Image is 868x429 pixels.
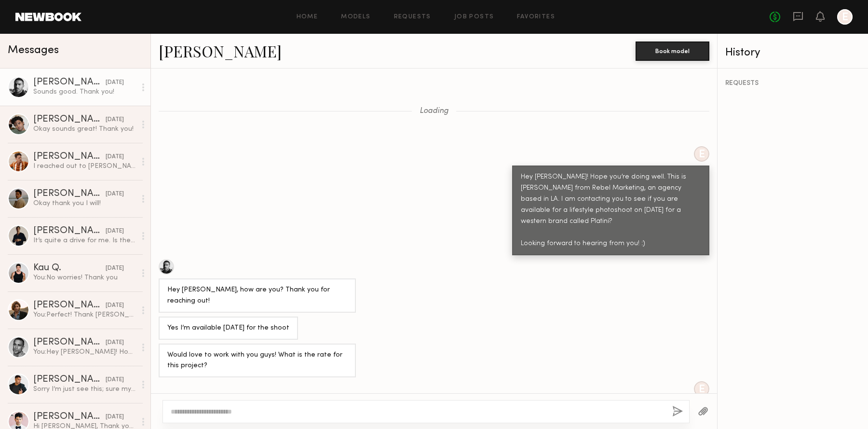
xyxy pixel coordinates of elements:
div: Hey [PERSON_NAME], how are you? Thank you for reaching out! [167,285,347,307]
div: [DATE] [106,264,124,273]
div: Kau Q. [33,263,106,273]
span: Messages [8,45,59,56]
a: Home [297,14,318,20]
div: Sounds good. Thank you! [33,87,136,97]
div: [PERSON_NAME] [33,226,106,236]
div: Hey [PERSON_NAME]! Hope you’re doing well. This is [PERSON_NAME] from Rebel Marketing, an agency ... [521,172,701,249]
div: Okay thank you I will! [33,199,136,208]
div: [PERSON_NAME] [33,375,106,385]
div: [DATE] [106,115,124,125]
div: [DATE] [106,338,124,347]
div: [PERSON_NAME] [33,115,106,125]
button: Book model [636,42,709,61]
a: Favorites [517,14,555,20]
div: You: No worries! Thank you [33,273,136,282]
div: You: Perfect! Thank [PERSON_NAME] [33,310,136,319]
a: Models [341,14,370,20]
div: History [725,47,860,58]
span: Loading [420,107,448,115]
div: Yes I’m available [DATE] for the shoot [167,323,289,334]
div: [PERSON_NAME] [33,338,106,347]
a: E [837,9,853,25]
div: [DATE] [106,227,124,236]
div: [PERSON_NAME] [33,152,106,162]
div: It’s quite a drive for me. Is there any chance we can do a virtual meeting or any other alternative? [33,236,136,245]
a: Job Posts [454,14,494,20]
div: [DATE] [106,190,124,199]
div: [PERSON_NAME] [33,78,106,87]
a: Book model [636,46,709,55]
a: Requests [394,14,431,20]
div: [DATE] [106,375,124,385]
div: [DATE] [106,152,124,162]
div: [PERSON_NAME] [33,412,106,422]
div: I reached out to [PERSON_NAME] and we are going to meet [DATE] same time. Thank you! [33,162,136,171]
a: [PERSON_NAME] [159,41,282,61]
div: [DATE] [106,413,124,422]
div: [PERSON_NAME] [33,301,106,310]
div: Sorry I’m just see this; sure my number is [PHONE_NUMBER] Talk soon! [33,385,136,394]
div: [PERSON_NAME] [33,189,106,199]
div: [DATE] [106,78,124,87]
div: [DATE] [106,301,124,310]
div: REQUESTS [725,80,860,87]
div: Okay sounds great! Thank you! [33,125,136,134]
div: You: Hey [PERSON_NAME]! Hope you’re doing well. This is [PERSON_NAME] from Rebel Marketing, an ag... [33,347,136,357]
div: Would love to work with you guys! What is the rate for this project? [167,350,347,372]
